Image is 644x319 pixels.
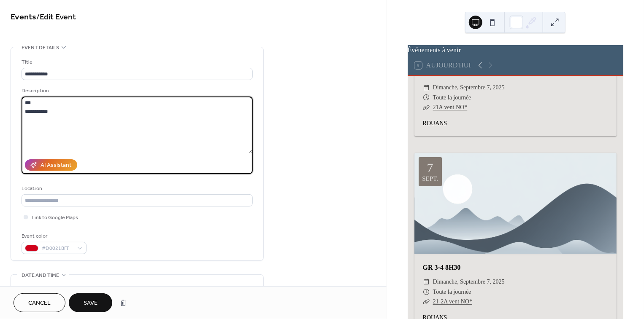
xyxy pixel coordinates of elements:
div: Title [22,58,251,67]
span: Cancel [28,299,51,308]
a: GR 2 8H30 [423,70,455,77]
a: Events [11,9,36,26]
div: Location [22,184,251,193]
div: ​ [423,277,430,287]
div: ​ [423,83,430,93]
div: End date [141,285,165,294]
a: 21A vent NO* [433,104,468,110]
span: dimanche, septembre 7, 2025 [433,83,505,93]
span: Toute la journée [433,93,471,103]
span: Link to Google Maps [32,214,78,222]
div: sept. [422,176,438,182]
div: 7 [427,161,433,174]
div: ​ [423,297,430,307]
div: Start date [22,285,48,294]
span: Event details [22,43,59,52]
div: ROUANS [414,119,617,128]
button: Save [69,293,112,312]
a: 21-2A vent NO* [433,298,472,305]
div: Événements à venir [408,45,623,55]
div: ​ [423,287,430,297]
div: Description [22,86,251,95]
span: Date and time [22,271,59,280]
span: Toute la journée [433,287,471,297]
span: / Edit Event [36,9,76,26]
button: Cancel [14,293,65,312]
span: dimanche, septembre 7, 2025 [433,277,505,287]
a: GR 3-4 8H30 [423,264,461,271]
button: AI Assistant [25,159,77,171]
span: #D0021BFF [42,244,73,253]
div: ​ [423,102,430,113]
div: AI Assistant [41,161,71,170]
span: Save [84,299,97,308]
div: ​ [423,93,430,103]
div: Event color [22,232,85,241]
